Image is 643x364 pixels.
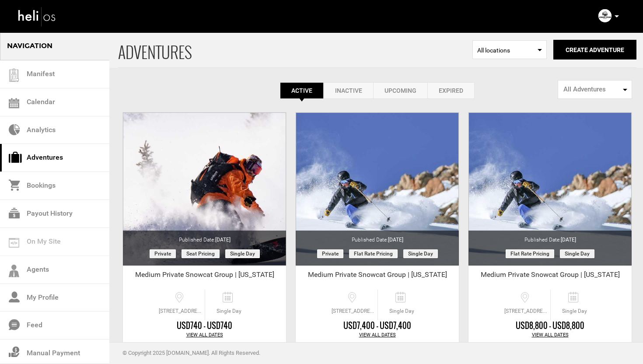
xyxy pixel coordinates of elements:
span: [DATE] [388,237,403,243]
button: Create Adventure [553,40,636,59]
a: Inactive [324,82,373,99]
div: View All Dates [123,332,286,339]
span: Seat Pricing [182,249,220,258]
div: Published Date: [123,231,286,244]
div: Medium Private Snowcat Group | [US_STATE] [296,270,459,283]
span: Private [150,249,176,258]
a: Upcoming [373,82,427,99]
a: Active [280,82,324,99]
div: View All Dates [468,332,632,339]
span: All locations [477,46,542,55]
div: Medium Private Snowcat Group | [US_STATE] [468,270,632,283]
img: agents-icon.svg [9,265,19,277]
span: Single day [560,249,594,258]
span: Single day [225,249,260,258]
span: [STREET_ADDRESS] [502,308,550,315]
img: guest-list.svg [7,69,21,82]
span: All Adventures [563,85,621,94]
span: [DATE] [561,237,576,243]
div: USD7,400 - USD7,400 [296,320,459,332]
div: Medium Private Snowcat Group | [US_STATE] [123,270,286,283]
span: [STREET_ADDRESS] [329,308,377,315]
span: ADVENTURES [118,32,472,67]
span: Flat Rate Pricing [349,249,398,258]
button: All Adventures [558,80,632,99]
span: [STREET_ADDRESS] [157,308,205,315]
span: Single Day [551,308,598,315]
span: Flat Rate Pricing [506,249,554,258]
div: USD740 - USD740 [123,320,286,332]
span: Single Day [378,308,426,315]
img: heli-logo [17,5,57,28]
span: Single Day [205,308,253,315]
img: 0f80bbfaad78f7ff96916ddbf38e542e.png [598,9,612,22]
span: [DATE] [215,237,231,243]
div: Published Date: [468,231,632,244]
div: View All Dates [296,332,459,339]
a: Expired [427,82,475,99]
span: Single day [403,249,438,258]
img: on_my_site.svg [9,238,19,248]
img: calendar.svg [9,98,19,108]
div: Published Date: [296,231,459,244]
span: Select box activate [472,40,547,59]
div: USD8,800 - USD8,800 [468,320,632,332]
span: Private [317,249,343,258]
